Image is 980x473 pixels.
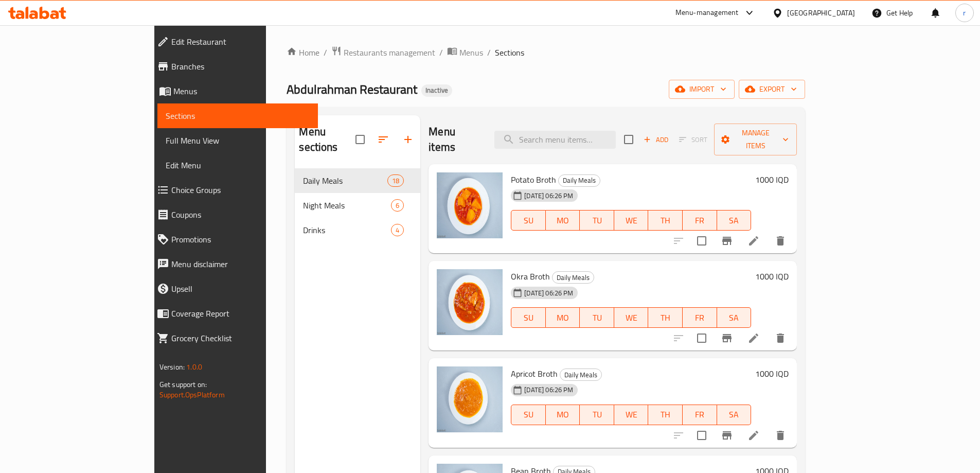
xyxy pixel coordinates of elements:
[559,174,600,186] span: Daily Meals
[173,85,310,97] span: Menus
[717,210,752,231] button: SA
[149,227,318,252] a: Promotions
[963,7,966,19] span: r
[683,405,717,425] button: FR
[149,178,318,202] a: Choice Groups
[287,78,417,101] span: Abdulrahman Restaurant
[303,199,391,212] div: Night Meals
[672,132,714,148] span: Select section first
[520,191,577,201] span: [DATE] 06:26 PM
[648,307,683,328] button: TH
[691,425,712,446] span: Select to update
[584,310,610,325] span: TU
[387,174,404,187] div: items
[787,7,855,19] div: [GEOGRAPHIC_DATA]
[495,46,524,59] span: Sections
[618,407,645,422] span: WE
[515,213,541,228] span: SU
[511,210,545,231] button: SU
[511,307,545,328] button: SU
[149,202,318,227] a: Coupons
[287,46,805,59] nav: breadcrumb
[550,407,576,422] span: MO
[584,213,610,228] span: TU
[295,164,420,247] nav: Menu sections
[747,83,797,96] span: export
[717,307,752,328] button: SA
[652,407,679,422] span: TH
[648,210,683,231] button: TH
[717,405,752,425] button: SA
[171,233,310,246] span: Promotions
[437,172,503,238] img: Potato Broth
[421,84,452,97] div: Inactive
[511,269,550,284] span: Okra Broth
[683,210,717,231] button: FR
[459,46,483,59] span: Menus
[437,269,503,335] img: Okra Broth
[768,423,793,448] button: delete
[553,272,594,284] span: Daily Meals
[652,310,679,325] span: TH
[429,124,482,155] h2: Menu items
[186,360,202,374] span: 1.0.0
[747,332,760,344] a: Edit menu item
[149,276,318,301] a: Upsell
[439,46,443,59] li: /
[494,131,616,149] input: search
[639,132,672,148] button: Add
[166,110,310,122] span: Sections
[515,310,541,325] span: SU
[618,310,645,325] span: WE
[149,252,318,276] a: Menu disclaimer
[295,168,420,193] div: Daily Meals18
[580,210,614,231] button: TU
[546,405,580,425] button: MO
[149,54,318,79] a: Branches
[560,369,601,381] span: Daily Meals
[687,310,713,325] span: FR
[171,60,310,73] span: Branches
[715,229,739,253] button: Branch-specific-item
[714,124,797,155] button: Manage items
[149,79,318,103] a: Menus
[520,385,577,395] span: [DATE] 06:26 PM
[755,366,789,381] h6: 1000 IQD
[344,46,435,59] span: Restaurants management
[171,258,310,270] span: Menu disclaimer
[691,327,712,349] span: Select to update
[715,326,739,351] button: Branch-specific-item
[552,271,594,284] div: Daily Meals
[721,310,747,325] span: SA
[768,326,793,351] button: delete
[747,429,760,442] a: Edit menu item
[159,378,207,391] span: Get support on:
[331,46,435,59] a: Restaurants management
[560,369,602,381] div: Daily Meals
[157,103,318,128] a: Sections
[755,172,789,187] h6: 1000 IQD
[299,124,355,155] h2: Menu sections
[166,134,310,147] span: Full Menu View
[515,407,541,422] span: SU
[675,7,739,19] div: Menu-management
[677,83,726,96] span: import
[618,213,645,228] span: WE
[691,230,712,252] span: Select to update
[149,301,318,326] a: Coverage Report
[391,225,403,235] span: 4
[166,159,310,171] span: Edit Menu
[580,405,614,425] button: TU
[171,332,310,344] span: Grocery Checklist
[614,307,649,328] button: WE
[391,201,403,211] span: 6
[171,307,310,320] span: Coverage Report
[687,213,713,228] span: FR
[642,134,670,146] span: Add
[739,80,805,99] button: export
[388,176,403,186] span: 18
[520,288,577,298] span: [DATE] 06:26 PM
[768,229,793,253] button: delete
[159,360,185,374] span: Version:
[747,235,760,247] a: Edit menu item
